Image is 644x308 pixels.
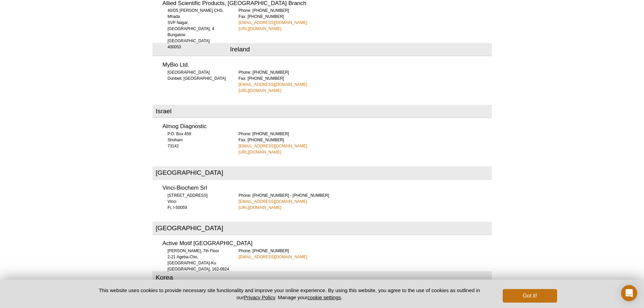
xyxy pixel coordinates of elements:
[239,248,492,260] div: Phone: [PHONE_NUMBER]
[163,69,230,81] div: [GEOGRAPHIC_DATA] Dunbell, [GEOGRAPHIC_DATA]
[163,192,230,211] div: [STREET_ADDRESS] Vinci Fi, I-50059
[307,294,341,300] button: cookie settings
[244,294,275,300] a: Privacy Policy
[239,81,307,88] a: [EMAIL_ADDRESS][DOMAIN_NAME]
[163,7,230,50] div: 40/D5 [PERSON_NAME] CHS, Mhada SVP Nagar, [GEOGRAPHIC_DATA], 4 Bungalow [GEOGRAPHIC_DATA] 400053
[239,26,282,32] a: [URL][DOMAIN_NAME]
[152,166,492,180] h2: [GEOGRAPHIC_DATA]
[163,131,230,149] div: P.O. Box 459 Shoham 73142
[621,285,637,301] div: Open Intercom Messenger
[163,124,492,129] h3: Almog Diagnostic
[163,1,492,6] h3: Allied Scientific Products, [GEOGRAPHIC_DATA] Branch
[239,20,307,26] a: [EMAIL_ADDRESS][DOMAIN_NAME]
[152,105,492,118] h2: Israel
[239,69,492,94] div: Phone: [PHONE_NUMBER] Fax: [PHONE_NUMBER]
[239,205,282,211] a: [URL][DOMAIN_NAME]
[87,287,492,301] p: This website uses cookies to provide necessary site functionality and improve your online experie...
[503,289,557,303] button: Got it!
[152,222,492,235] h2: [GEOGRAPHIC_DATA]
[152,271,492,284] h2: Korea
[239,198,307,205] a: [EMAIL_ADDRESS][DOMAIN_NAME]
[163,248,230,272] div: [PERSON_NAME], 7th Floor 2-21 Ageba-Cho, [GEOGRAPHIC_DATA]-Ku [GEOGRAPHIC_DATA], 162-0824
[239,7,492,32] div: Phone: [PHONE_NUMBER] Fax: [PHONE_NUMBER]
[163,241,492,246] h3: Active Motif [GEOGRAPHIC_DATA]
[152,43,492,56] h2: Ireland
[239,143,307,149] a: [EMAIL_ADDRESS][DOMAIN_NAME]
[239,131,492,155] div: Phone: [PHONE_NUMBER] Fax: [PHONE_NUMBER]
[239,254,307,260] a: [EMAIL_ADDRESS][DOMAIN_NAME]
[239,192,492,211] div: Phone: [PHONE_NUMBER] - [PHONE_NUMBER]
[163,185,492,191] h3: Vinci-Biochem Srl
[239,88,282,94] a: [URL][DOMAIN_NAME]
[239,149,282,155] a: [URL][DOMAIN_NAME]
[163,62,492,68] h3: MyBio Ltd.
